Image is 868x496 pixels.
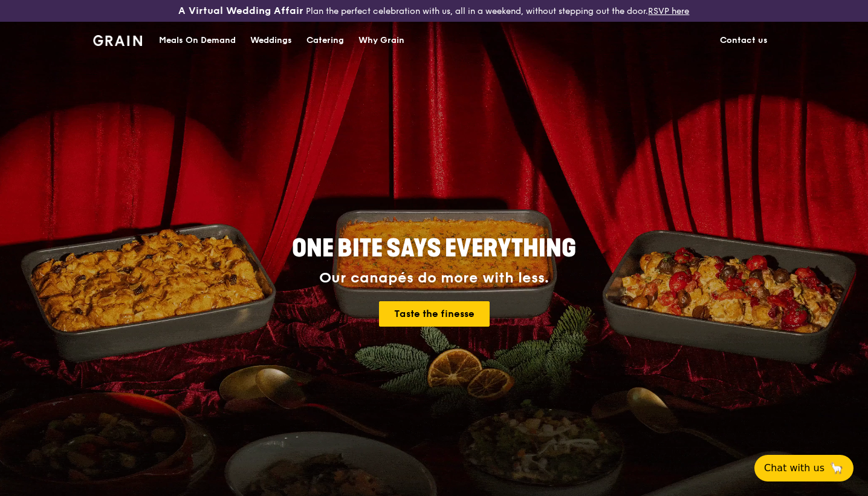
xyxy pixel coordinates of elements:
[358,22,404,59] div: Why Grain
[306,22,344,59] div: Catering
[292,234,576,263] span: ONE BITE SAYS EVERYTHING
[379,301,490,327] a: Taste the finesse
[243,22,299,59] a: Weddings
[178,5,303,17] h3: A Virtual Wedding Affair
[299,22,351,59] a: Catering
[351,22,412,59] a: Why Grain
[764,461,824,475] span: Chat with us
[713,22,775,59] a: Contact us
[216,270,652,287] div: Our canapés do more with less.
[754,455,853,481] button: Chat with us🦙
[93,21,142,57] a: GrainGrain
[250,22,292,59] div: Weddings
[829,461,844,475] span: 🦙
[144,5,723,17] div: Plan the perfect celebration with us, all in a weekend, without stepping out the door.
[648,6,689,16] a: RSVP here
[159,22,236,59] div: Meals On Demand
[93,35,142,46] img: Grain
